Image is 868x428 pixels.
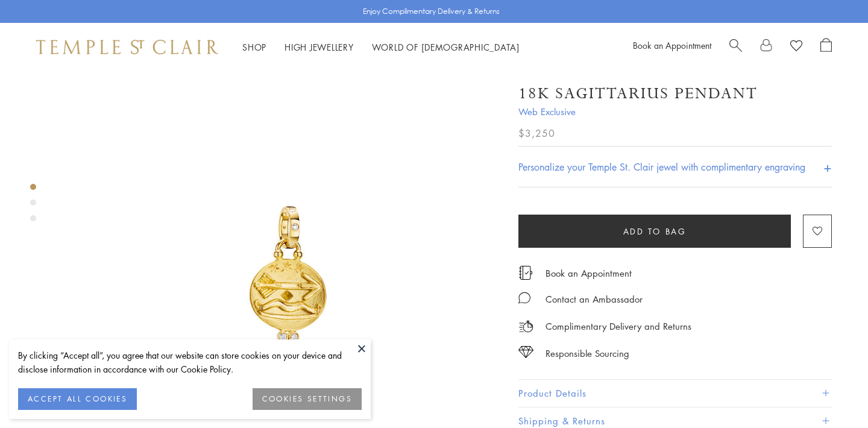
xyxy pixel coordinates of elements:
button: ACCEPT ALL COOKIES [18,388,137,410]
button: COOKIES SETTINGS [253,388,362,410]
img: Temple St. Clair [36,40,218,54]
img: icon_delivery.svg [518,319,533,334]
span: Web Exclusive [518,104,832,119]
h4: + [823,156,832,178]
a: Open Shopping Bag [820,38,832,56]
div: Contact an Ambassador [546,292,643,307]
span: Add to bag [623,225,687,238]
a: View Wishlist [790,38,802,56]
img: icon_appointment.svg [518,266,533,280]
a: ShopShop [242,41,266,53]
img: icon_sourcing.svg [518,346,533,358]
div: By clicking “Accept all”, you agree that our website can store cookies on your device and disclos... [18,348,362,376]
img: MessageIcon-01_2.svg [518,292,530,304]
h1: 18K Sagittarius Pendant [518,83,758,104]
a: Book an Appointment [633,39,711,51]
a: Book an Appointment [546,266,632,280]
p: Complimentary Delivery and Returns [546,319,691,334]
a: Search [729,38,742,56]
nav: Main navigation [242,40,520,55]
button: Product Details [518,380,832,407]
p: Enjoy Complimentary Delivery & Returns [363,5,500,17]
iframe: Gorgias live chat messenger [808,371,856,416]
button: Add to bag [518,215,791,248]
div: Product gallery navigation [30,181,36,231]
a: High JewelleryHigh Jewellery [285,41,354,53]
span: $3,250 [518,125,555,141]
div: Responsible Sourcing [546,346,629,361]
h4: Personalize your Temple St. Clair jewel with complimentary engraving [518,160,805,174]
a: World of [DEMOGRAPHIC_DATA]World of [DEMOGRAPHIC_DATA] [372,41,520,53]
